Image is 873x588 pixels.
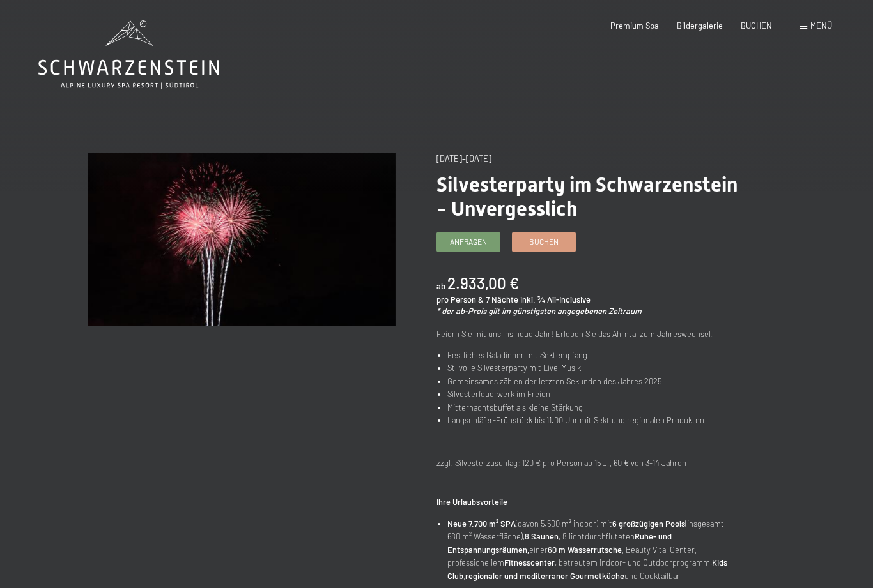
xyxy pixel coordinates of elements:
li: Stilvolle Silvesterparty mit Live-Musik [447,361,745,374]
p: Feiern Sie mit uns ins neue Jahr! Erleben Sie das Ahrntal zum Jahreswechsel. [436,328,745,340]
span: ab [436,281,445,291]
strong: Fitnesscenter [504,557,555,568]
span: pro Person & [436,294,484,305]
span: Anfragen [450,236,487,247]
span: inkl. ¾ All-Inclusive [520,294,591,305]
strong: Ihre Urlaubsvorteile [436,497,507,507]
span: Buchen [529,236,559,247]
a: BUCHEN [741,20,772,31]
a: Premium Spa [610,20,659,31]
em: * der ab-Preis gilt im günstigsten angegebenen Zeitraum [436,306,642,316]
li: Silvesterfeuerwerk im Freien [447,388,745,400]
a: Bildergalerie [677,20,723,31]
a: Buchen [513,232,575,252]
strong: 60 m Wasserrutsche [548,545,622,555]
strong: 8 Saunen [525,531,559,541]
span: Menü [810,20,832,31]
b: 2.933,00 € [447,274,519,292]
li: Mitternachtsbuffet als kleine Stärkung [447,401,745,414]
a: Anfragen [437,232,500,252]
span: [DATE]–[DATE] [436,153,491,163]
strong: regionaler und mediterraner Gourmetküche [465,571,624,581]
strong: Kids Club [447,557,727,580]
li: Gemeinsames zählen der letzten Sekunden des Jahres 2025 [447,375,745,388]
li: Langschläfer-Frühstück bis 11.00 Uhr mit Sekt und regionalen Produkten [447,414,745,426]
span: 7 Nächte [486,294,518,305]
strong: Neue 7.700 m² SPA [447,518,516,529]
li: (davon 5.500 m² indoor) mit (insgesamt 680 m² Wasserfläche), , 8 lichtdurchfluteten einer , Beaut... [447,517,745,582]
p: zzgl. Silvesterzuschlag: 120 € pro Person ab 15 J., 60 € von 3-14 Jahren [436,456,745,469]
li: Festliches Galadinner mit Sektempfang [447,349,745,361]
img: Silvesterparty im Schwarzenstein - Unvergesslich [88,153,396,326]
strong: 6 großzügigen Pools [612,518,685,529]
span: Silvesterparty im Schwarzenstein - Unvergesslich [436,172,738,221]
strong: Ruhe- und Entspannungsräumen, [447,531,672,554]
